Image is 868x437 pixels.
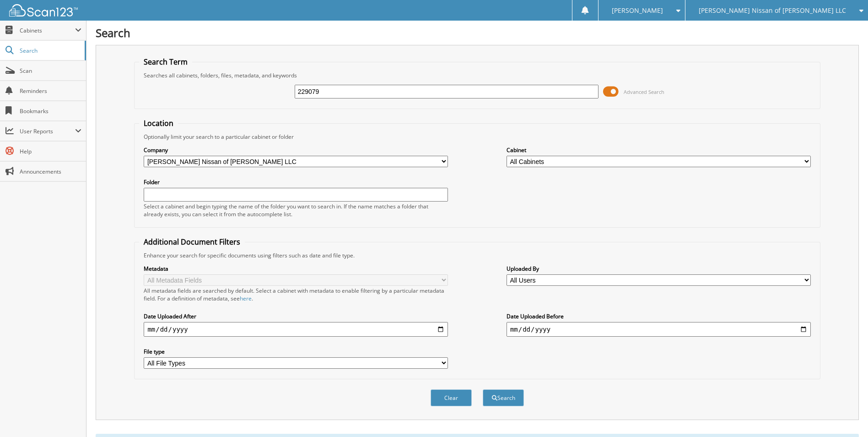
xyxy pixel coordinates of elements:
[144,265,448,273] label: Metadata
[507,312,811,320] label: Date Uploaded Before
[612,8,663,13] span: [PERSON_NAME]
[483,389,524,406] button: Search
[144,322,448,337] input: start
[699,8,846,13] span: [PERSON_NAME] Nissan of [PERSON_NAME] LLC
[20,47,80,55] span: Search
[507,265,811,273] label: Uploaded By
[240,295,252,302] a: here
[20,168,81,175] span: Announcements
[624,88,664,95] span: Advanced Search
[139,71,815,79] div: Searches all cabinets, folders, files, metadata, and keywords
[20,127,75,135] span: User Reports
[144,287,448,302] div: All metadata fields are searched by default. Select a cabinet with metadata to enable filtering b...
[20,27,75,34] span: Cabinets
[144,348,448,355] label: File type
[139,251,815,259] div: Enhance your search for specific documents using filters such as date and file type.
[96,25,859,40] h1: Search
[431,389,472,406] button: Clear
[507,322,811,337] input: end
[139,133,815,141] div: Optionally limit your search to a particular cabinet or folder
[139,57,192,67] legend: Search Term
[20,87,81,95] span: Reminders
[20,67,81,75] span: Scan
[20,107,81,115] span: Bookmarks
[144,178,448,186] label: Folder
[507,146,811,154] label: Cabinet
[139,237,245,247] legend: Additional Document Filters
[20,147,81,155] span: Help
[144,202,448,218] div: Select a cabinet and begin typing the name of the folder you want to search in. If the name match...
[144,146,448,154] label: Company
[9,4,78,16] img: scan123-logo-white.svg
[139,118,178,128] legend: Location
[144,312,448,320] label: Date Uploaded After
